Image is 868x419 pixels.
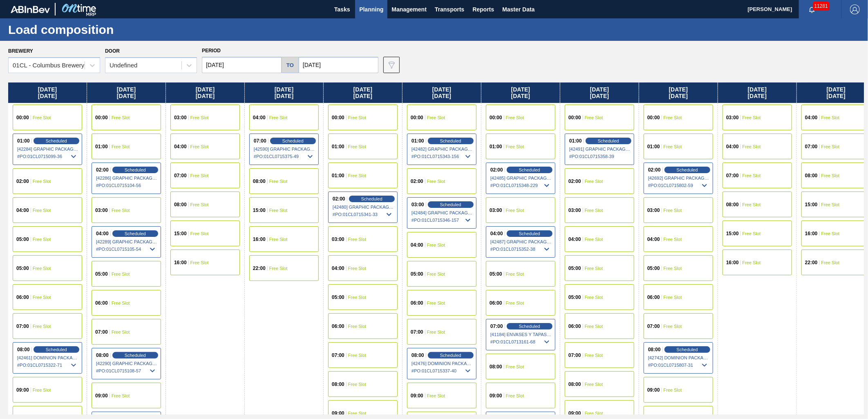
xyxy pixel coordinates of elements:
[348,266,367,271] span: Free Slot
[506,272,524,276] span: Free Slot
[569,138,582,143] span: 01:00
[253,179,266,184] span: 08:00
[427,179,445,184] span: Free Slot
[411,243,423,247] span: 04:00
[16,237,29,242] span: 05:00
[359,4,383,14] span: Planning
[677,347,698,352] span: Scheduled
[96,239,157,244] span: [42289] GRAPHIC PACKAGING INTERNATIONA - 0008221069
[332,382,345,387] span: 08:00
[440,202,461,207] span: Scheduled
[332,173,345,178] span: 01:00
[568,208,581,213] span: 03:00
[585,115,603,120] span: Free Slot
[647,144,660,149] span: 01:00
[16,208,29,213] span: 04:00
[46,347,67,352] span: Scheduled
[174,115,187,120] span: 03:00
[361,196,383,201] span: Scheduled
[13,62,84,69] div: 01CL - Columbus Brewery
[726,144,739,149] span: 04:00
[105,48,120,54] label: Door
[568,266,581,271] span: 05:00
[190,202,209,207] span: Free Slot
[585,411,603,416] span: Free Slot
[664,266,682,271] span: Free Slot
[333,209,394,219] span: # PO : 01CL0715341-33
[412,210,473,215] span: [42484] GRAPHIC PACKAGING INTERNATIONA - 0008221069
[568,295,581,300] span: 05:00
[33,237,51,242] span: Free Slot
[332,295,345,300] span: 05:00
[506,301,524,305] span: Free Slot
[17,152,78,161] span: # PO : 01CL0715099-36
[427,243,445,247] span: Free Slot
[95,144,108,149] span: 01:00
[490,244,552,254] span: # PO : 01CL0715352-38
[46,138,67,143] span: Scheduled
[569,152,631,161] span: # PO : 01CL0715358-39
[17,355,78,360] span: [42461] DOMINION PACKAGING, INC. - 0008325026
[585,324,603,329] span: Free Slot
[598,138,619,143] span: Scheduled
[648,167,661,172] span: 02:00
[16,295,29,300] span: 06:00
[411,393,423,398] span: 09:00
[387,60,396,70] img: icon-filter-gray
[568,179,581,184] span: 02:00
[17,360,78,370] span: # PO : 01CL0715322-71
[664,388,682,392] span: Free Slot
[568,382,581,387] span: 08:00
[412,152,473,161] span: # PO : 01CL0715343-156
[664,237,682,242] span: Free Slot
[664,144,682,149] span: Free Slot
[174,202,187,207] span: 08:00
[391,4,427,14] span: Management
[411,179,423,184] span: 02:00
[96,361,157,366] span: [42290] GRAPHIC PACKAGING INTERNATIONA - 0008221069
[519,167,540,172] span: Scheduled
[490,393,502,398] span: 09:00
[490,332,552,337] span: [41184] ENVASES Y TAPAS MODELO S A DE - 0008257397
[427,115,445,120] span: Free Slot
[96,244,157,254] span: # PO : 01CL0715105-54
[16,266,29,271] span: 05:00
[348,324,367,329] span: Free Slot
[95,208,108,213] span: 03:00
[17,138,30,143] span: 01:00
[87,82,166,103] div: [DATE] [DATE]
[813,2,830,11] span: 11281
[190,115,209,120] span: Free Slot
[585,179,603,184] span: Free Slot
[821,173,840,178] span: Free Slot
[96,176,157,181] span: [42286] GRAPHIC PACKAGING INTERNATIONA - 0008221069
[33,179,51,184] span: Free Slot
[821,115,840,120] span: Free Slot
[506,364,524,369] span: Free Slot
[639,82,718,103] div: [DATE] [DATE]
[411,115,423,120] span: 00:00
[743,260,761,265] span: Free Slot
[821,144,840,149] span: Free Slot
[506,144,524,149] span: Free Slot
[490,364,502,369] span: 08:00
[269,179,288,184] span: Free Slot
[174,144,187,149] span: 04:00
[96,181,157,190] span: # PO : 01CL0715104-56
[16,324,29,329] span: 07:00
[647,208,660,213] span: 03:00
[490,301,502,305] span: 06:00
[568,411,581,416] span: 09:00
[412,147,473,152] span: [42482] GRAPHIC PACKAGING INTERNATIONA - 0008221069
[254,152,315,161] span: # PO : 01CL0715375-49
[333,196,345,201] span: 02:00
[17,147,78,152] span: [42284] GRAPHIC PACKAGING INTERNATIONA - 0008221069
[805,202,818,207] span: 15:00
[412,361,473,366] span: [42476] DOMINION PACKAGING, INC. - 0008325026
[427,301,445,305] span: Free Slot
[490,337,552,347] span: # PO : 01CL0713161-68
[743,173,761,178] span: Free Slot
[805,173,818,178] span: 08:00
[269,266,288,271] span: Free Slot
[8,48,33,54] label: Brewery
